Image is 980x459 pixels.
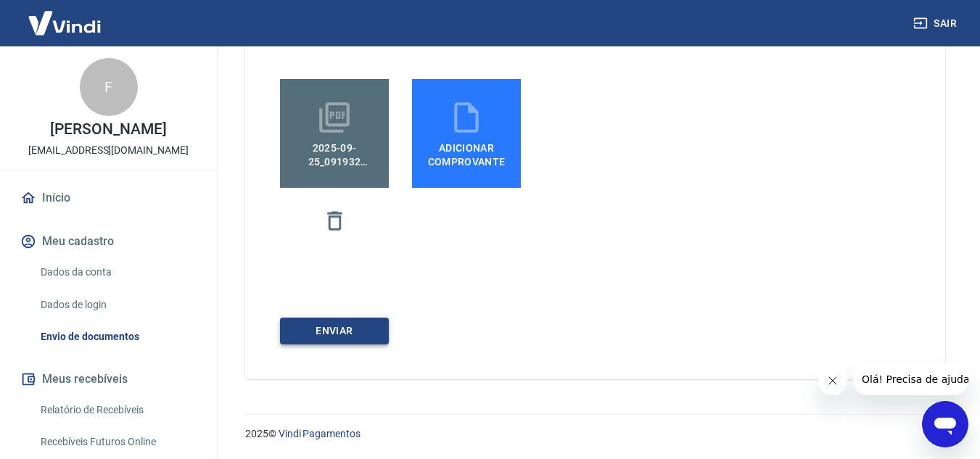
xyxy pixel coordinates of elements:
[17,1,112,45] img: Vindi
[9,10,122,22] span: Olá! Precisa de ajuda?
[28,143,189,158] p: [EMAIL_ADDRESS][DOMAIN_NAME]
[35,427,199,457] a: Recebíveis Futuros Online
[280,318,389,344] button: ENVIAR
[17,363,199,395] button: Meus recebíveis
[910,10,963,37] button: Sair
[853,363,968,395] iframe: Mensagem da empresa
[35,257,199,287] a: Dados da conta
[17,226,199,257] button: Meu cadastro
[922,401,968,447] iframe: Botão para abrir a janela de mensagens
[418,136,515,168] span: Adicionar comprovante
[35,290,199,320] a: Dados de login
[50,122,166,137] p: [PERSON_NAME]
[245,426,945,442] p: 2025 ©
[279,428,361,439] a: Vindi Pagamentos
[17,182,199,214] a: Início
[280,79,389,188] label: 2025-09-25_091932 (1).pdf
[412,79,521,188] label: Adicionar comprovante
[286,136,383,168] span: 2025-09-25_091932 (1).pdf
[35,322,199,352] a: Envio de documentos
[818,366,847,395] iframe: Fechar mensagem
[35,395,199,425] a: Relatório de Recebíveis
[80,58,138,116] div: F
